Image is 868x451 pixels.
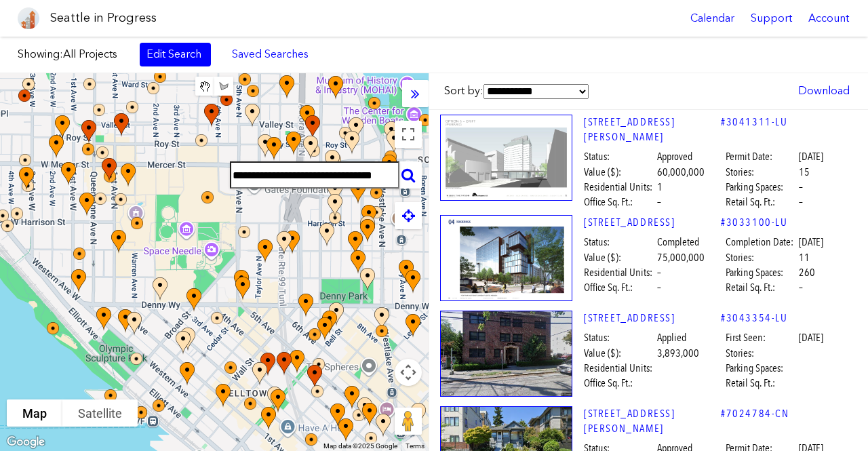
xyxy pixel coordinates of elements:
span: Retail Sq. Ft.: [726,195,797,210]
span: [DATE] [799,235,823,250]
span: 3,893,000 [657,346,699,361]
span: Office Sq. Ft.: [584,280,655,295]
h1: Seattle in Progress [50,9,157,26]
button: Toggle fullscreen view [395,121,422,148]
img: 50.jpg [440,215,572,301]
span: Stories: [726,250,797,265]
a: Terms [406,442,425,450]
a: Saved Searches [224,43,316,66]
span: 260 [799,265,815,280]
a: Edit Search [140,43,211,66]
span: Applied [657,330,686,345]
img: Google [3,433,48,451]
span: 1 [657,180,663,195]
span: Status: [584,330,655,345]
label: Showing: [18,47,126,62]
span: Stories: [726,346,797,361]
span: Map data ©2025 Google [323,442,397,450]
span: 75,000,000 [657,250,705,265]
button: Stop drawing [195,77,214,96]
select: Sort by: [484,84,589,99]
a: #3033100-LU [721,215,788,230]
span: Parking Spaces: [726,265,797,280]
img: 603_3RD_AVE_W_SEATTLE.jpg [440,311,572,397]
img: 73.jpg [440,115,572,201]
span: Residential Units: [584,361,655,376]
span: Approved [657,149,692,164]
span: Permit Date: [726,149,797,164]
span: – [799,180,803,195]
button: Draw a shape [214,77,233,96]
a: [STREET_ADDRESS] [584,311,721,326]
a: Download [791,79,856,102]
span: [DATE] [799,149,823,164]
a: Open this area in Google Maps (opens a new window) [3,433,48,451]
span: Completed [657,235,699,250]
span: Parking Spaces: [726,180,797,195]
a: #3041311-LU [721,115,788,130]
span: Office Sq. Ft.: [584,195,655,210]
a: [STREET_ADDRESS] [584,215,721,230]
span: – [799,280,803,295]
span: 11 [799,250,810,265]
button: Map camera controls [395,359,422,386]
span: Value ($): [584,165,655,180]
span: – [657,280,661,295]
span: Office Sq. Ft.: [584,376,655,391]
span: – [657,265,661,280]
button: Show street map [7,399,62,427]
span: 15 [799,165,810,180]
span: Value ($): [584,346,655,361]
span: [DATE] [799,330,823,345]
button: Show satellite imagery [62,399,138,427]
span: Residential Units: [584,265,655,280]
span: Completion Date: [726,235,797,250]
a: #7024784-CN [721,406,789,421]
a: [STREET_ADDRESS][PERSON_NAME] [584,115,721,145]
span: Residential Units: [584,180,655,195]
span: Value ($): [584,250,655,265]
a: #3043354-LU [721,311,788,326]
span: First Seen: [726,330,797,345]
a: [STREET_ADDRESS][PERSON_NAME] [584,406,721,437]
img: favicon-96x96.png [18,7,39,29]
span: All Projects [63,47,117,60]
span: Status: [584,235,655,250]
span: Parking Spaces: [726,361,797,376]
span: – [799,195,803,210]
span: Stories: [726,165,797,180]
span: Status: [584,149,655,164]
span: – [657,195,661,210]
span: Retail Sq. Ft.: [726,376,797,391]
label: Sort by: [444,83,589,99]
span: Retail Sq. Ft.: [726,280,797,295]
button: Drag Pegman onto the map to open Street View [395,408,422,435]
span: 60,000,000 [657,165,705,180]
